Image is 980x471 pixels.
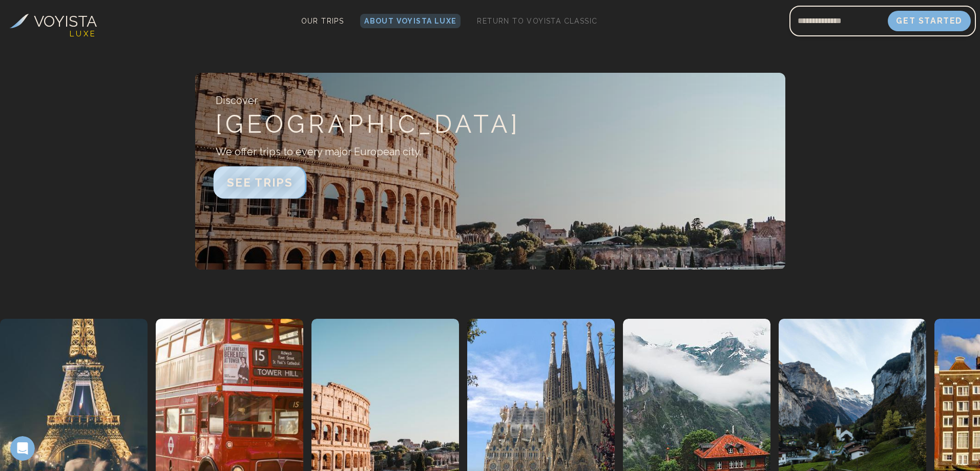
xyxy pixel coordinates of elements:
a: Our Trips [297,14,348,28]
span: Our Trips [301,17,344,25]
h3: VOYISTA [34,10,97,33]
h4: L U X E [70,28,95,40]
p: Discover [216,93,765,108]
a: About Voyista Luxe [360,14,461,28]
a: SEE TRIPS [216,179,304,189]
a: Return to Voyista Classic [473,14,601,28]
input: Email address [789,9,888,33]
span: About Voyista Luxe [364,17,456,25]
button: Get Started [888,11,971,31]
a: VOYISTA [10,10,97,33]
iframe: Intercom live chat [10,436,35,461]
p: [GEOGRAPHIC_DATA] [216,112,765,136]
button: SEE TRIPS [213,167,306,199]
span: SEE TRIPS [226,176,293,189]
p: We offer trips to every major European city. [216,145,765,159]
span: Return to Voyista Classic [477,17,597,25]
img: Voyista Logo [10,14,29,28]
